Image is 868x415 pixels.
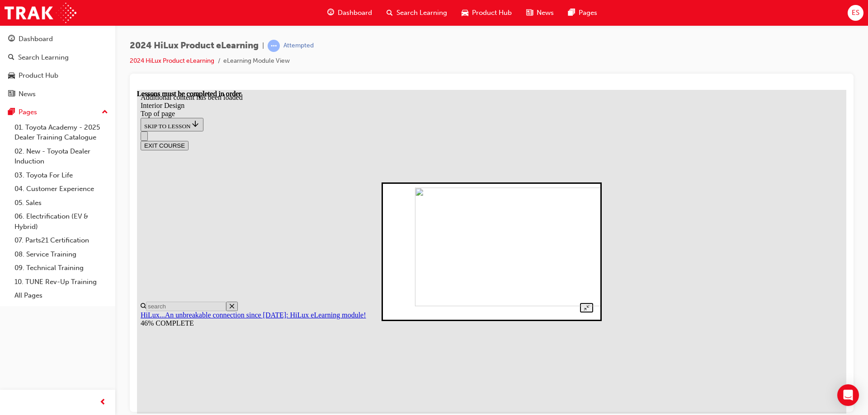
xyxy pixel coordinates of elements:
div: Dashboard [19,34,53,44]
div: Search Learning [18,52,69,63]
span: news-icon [8,90,15,98]
a: All Pages [11,289,112,303]
a: Dashboard [4,31,112,47]
button: ES [848,5,863,21]
button: DashboardSearch LearningProduct HubNews [4,29,112,104]
a: Search Learning [4,49,112,66]
a: Product Hub [4,67,112,84]
span: | [262,41,264,51]
span: up-icon [102,107,108,118]
div: Attempted [283,42,314,50]
a: 02. New - Toyota Dealer Induction [11,145,112,168]
span: News [537,8,554,18]
span: prev-icon [99,397,106,408]
div: News [19,89,36,99]
li: eLearning Module View [223,56,290,66]
img: Trak [5,3,76,23]
span: guage-icon [327,7,334,19]
span: car-icon [8,72,15,80]
span: news-icon [526,7,533,19]
span: learningRecordVerb_ATTEMPT-icon [268,40,280,52]
span: search-icon [8,54,14,62]
span: 2024 HiLux Product eLearning [130,41,259,51]
span: search-icon [387,7,393,19]
div: Pages [19,107,37,117]
a: 08. Service Training [11,247,112,261]
a: 06. Electrification (EV & Hybrid) [11,210,112,233]
button: Pages [4,104,112,121]
div: Open Intercom Messenger [837,384,859,406]
span: ES [852,8,859,18]
span: pages-icon [8,108,15,117]
a: pages-iconPages [561,4,604,22]
span: guage-icon [8,35,15,43]
a: guage-iconDashboard [320,4,379,22]
button: Unzoom image [443,213,456,223]
span: Pages [579,8,597,18]
span: pages-icon [568,7,575,19]
a: 05. Sales [11,196,112,210]
a: car-iconProduct Hub [454,4,519,22]
a: 10. TUNE Rev-Up Training [11,275,112,289]
div: Product Hub [19,70,58,81]
a: 2024 HiLux Product eLearning [130,57,214,65]
span: Search Learning [396,8,447,18]
a: News [4,86,112,103]
a: search-iconSearch Learning [379,4,454,22]
a: 09. Technical Training [11,261,112,275]
a: 07. Parts21 Certification [11,233,112,247]
a: 03. Toyota For Life [11,168,112,182]
a: news-iconNews [519,4,561,22]
a: 01. Toyota Academy - 2025 Dealer Training Catalogue [11,121,112,145]
span: car-icon [462,7,468,19]
a: 04. Customer Experience [11,182,112,196]
span: Dashboard [338,8,372,18]
span: Product Hub [472,8,512,18]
